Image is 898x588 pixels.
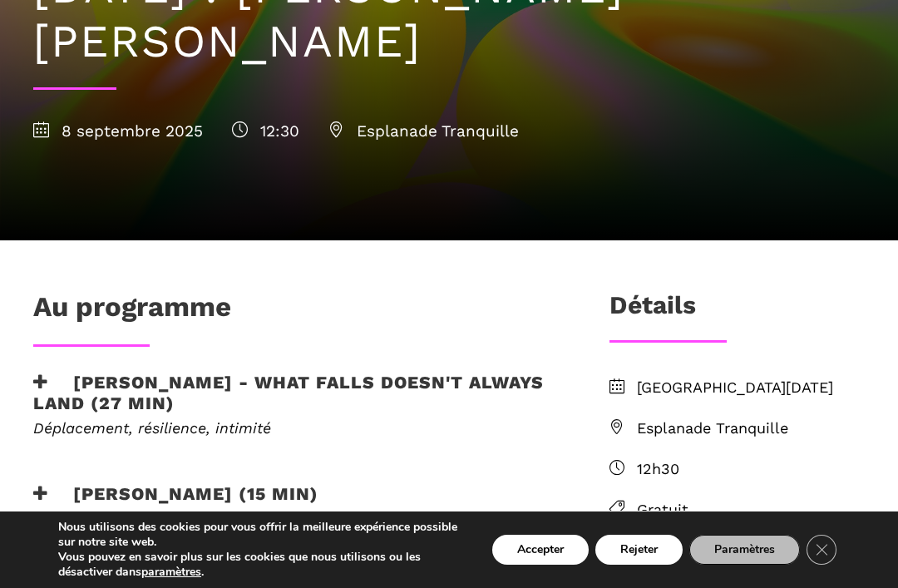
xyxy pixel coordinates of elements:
[58,520,462,550] p: Nous utilisons des cookies pour vous offrir la meilleure expérience possible sur notre site web.
[609,290,696,332] h3: Détails
[807,535,836,565] button: Close GDPR Cookie Banner
[689,535,800,565] button: Paramètres
[492,535,589,565] button: Accepter
[141,565,201,580] button: paramètres
[637,417,865,441] span: Esplanade Tranquille
[33,483,318,525] h3: [PERSON_NAME] (15 min)
[232,121,299,141] span: 12:30
[58,550,462,580] p: Vous pouvez en savoir plus sur les cookies que nous utilisons ou les désactiver dans .
[637,376,865,400] span: [GEOGRAPHIC_DATA][DATE]
[637,498,865,522] span: Gratuit
[33,290,231,332] h1: Au programme
[595,535,683,565] button: Rejeter
[328,121,519,141] span: Esplanade Tranquille
[33,419,271,437] em: Déplacement, résilience, intimité
[33,121,203,141] span: 8 septembre 2025
[33,372,555,413] h3: [PERSON_NAME] - What Falls Doesn't Always Land (27 min)
[637,457,865,482] span: 12h30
